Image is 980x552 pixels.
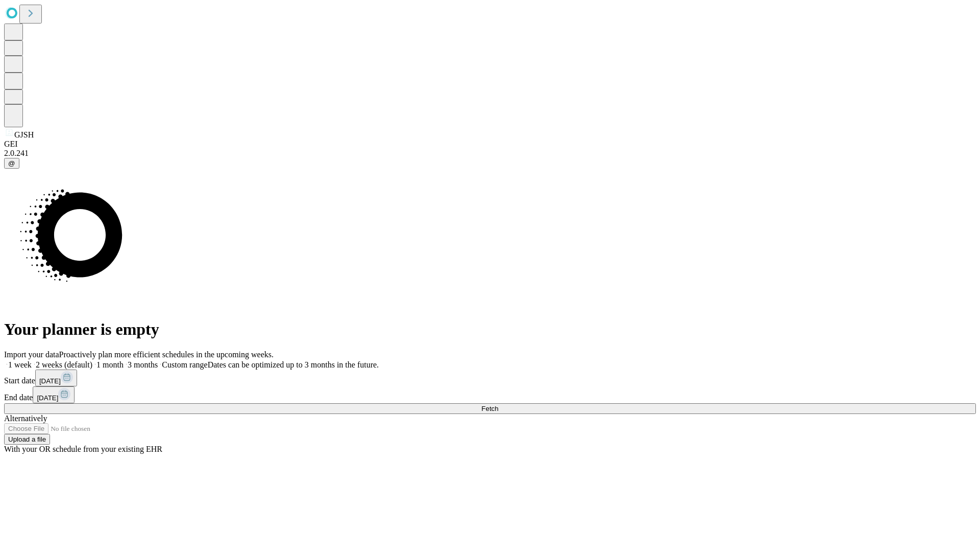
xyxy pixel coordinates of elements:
span: 3 months [128,360,158,369]
div: End date [4,386,976,403]
span: Import your data [4,350,59,359]
span: 2 weeks (default) [36,360,92,369]
span: [DATE] [39,377,61,385]
span: GJSH [14,130,34,139]
h1: Your planner is empty [4,320,976,339]
button: [DATE] [33,386,75,403]
div: 2.0.241 [4,149,976,158]
button: @ [4,158,19,169]
span: With your OR schedule from your existing EHR [4,445,162,453]
span: Alternatively [4,414,47,423]
span: 1 month [96,360,124,369]
button: Fetch [4,403,976,414]
span: Fetch [481,405,498,412]
span: Custom range [162,360,207,369]
span: Dates can be optimized up to 3 months in the future. [208,360,379,369]
div: GEI [4,140,976,149]
span: 1 week [8,360,32,369]
button: [DATE] [35,370,77,386]
button: Upload a file [4,434,50,445]
span: [DATE] [37,394,58,402]
span: @ [8,159,15,167]
div: Start date [4,370,976,386]
span: Proactively plan more efficient schedules in the upcoming weeks. [59,350,274,359]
